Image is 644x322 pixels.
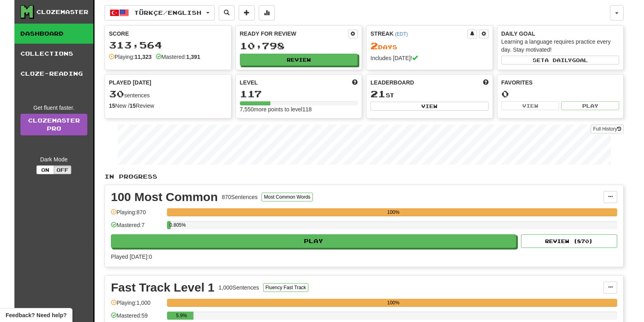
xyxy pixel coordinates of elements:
[545,57,572,63] span: a daily
[501,56,620,64] button: Seta dailygoal
[370,41,489,51] div: Day s
[20,104,87,112] div: Get fluent faster.
[240,30,348,38] div: Ready for Review
[135,54,152,60] strong: 11,323
[521,234,617,248] button: Review (870)
[105,5,215,20] button: Türkçe/English
[395,31,408,37] a: (EDT)
[239,5,255,20] button: Add sentence to collection
[591,125,624,133] button: Full History
[501,89,620,99] div: 0
[240,105,358,113] div: 7,550 more points to level 118
[111,191,218,203] div: 100 Most Common
[14,44,93,64] a: Collections
[370,30,467,38] div: Streak
[370,54,489,62] div: Includes [DATE]!
[501,38,620,54] div: Learning a language requires practice every day. Stay motivated!
[109,88,124,99] span: 30
[111,299,163,312] div: Playing: 1,000
[169,299,617,307] div: 100%
[14,24,93,44] a: Dashboard
[370,40,378,51] span: 2
[219,284,259,292] div: 1,000 Sentences
[109,78,151,87] span: Played [DATE]
[156,53,200,61] div: Mastered:
[222,193,258,201] div: 870 Sentences
[169,208,617,216] div: 100%
[111,254,152,260] span: Played [DATE]: 0
[109,30,227,38] div: Score
[109,103,115,109] strong: 15
[20,155,87,163] div: Dark Mode
[111,282,215,294] div: Fast Track Level 1
[240,89,358,99] div: 117
[109,53,152,61] div: Playing:
[370,88,386,99] span: 21
[219,5,235,20] button: Search sentences
[263,283,308,292] button: Fluency Fast Track
[36,8,89,16] div: Clozemaster
[36,165,54,174] button: On
[483,78,489,87] span: This week in points, UTC
[169,221,171,229] div: 0.805%
[111,208,163,221] div: Playing: 870
[105,173,624,181] p: In Progress
[186,54,200,60] strong: 1,391
[501,30,620,38] div: Daily Goal
[111,234,516,248] button: Play
[129,103,136,109] strong: 15
[501,101,559,110] button: View
[54,165,71,174] button: Off
[240,41,358,51] div: 10,798
[169,312,193,320] div: 5.9%
[561,101,619,110] button: Play
[111,221,163,234] div: Mastered: 7
[240,78,258,87] span: Level
[370,102,489,111] button: View
[501,78,620,87] div: Favorites
[6,311,66,319] span: Open feedback widget
[262,193,313,201] button: Most Common Words
[14,64,93,84] a: Cloze-Reading
[109,102,227,110] div: New / Review
[370,78,414,87] span: Leaderboard
[259,5,275,20] button: More stats
[109,40,227,50] div: 313,564
[109,89,227,99] div: sentences
[240,54,358,66] button: Review
[134,9,201,16] span: Türkçe / English
[370,89,489,99] div: st
[20,114,87,135] a: ClozemasterPro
